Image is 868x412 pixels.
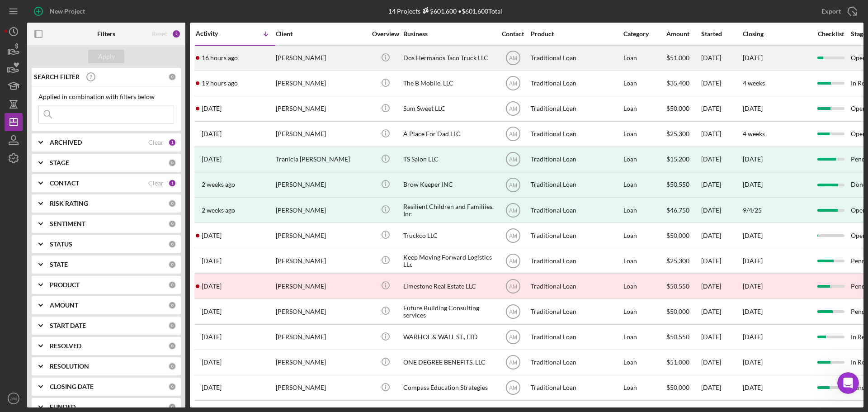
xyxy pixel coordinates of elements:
[743,79,765,87] time: 4 weeks
[623,325,665,349] div: Loan
[743,333,763,341] time: [DATE]
[531,376,621,400] div: Traditional Loan
[276,122,366,146] div: [PERSON_NAME]
[531,274,621,298] div: Traditional Loan
[97,30,115,38] b: Filters
[168,362,176,370] div: 0
[743,308,763,315] time: [DATE]
[701,299,742,323] div: [DATE]
[202,156,222,163] time: 2025-09-16 13:48
[403,198,494,222] div: Resilient Children and Familiies, Inc
[701,198,742,222] div: [DATE]
[743,232,763,239] time: [DATE]
[403,325,494,349] div: WARHOL & WALL ST., LTD
[403,122,494,146] div: A Place For Dad LLC
[509,283,517,289] text: AM
[276,173,366,197] div: [PERSON_NAME]
[403,30,494,38] div: Business
[50,302,78,309] b: AMOUNT
[701,30,742,38] div: Started
[38,93,174,100] div: Applied in combination with filters below
[743,257,763,265] time: [DATE]
[202,232,222,239] time: 2025-08-25 01:19
[743,384,763,391] time: [DATE]
[623,71,665,95] div: Loan
[509,385,517,391] text: AM
[276,299,366,323] div: [PERSON_NAME]
[666,30,700,38] div: Amount
[509,232,517,239] text: AM
[168,383,176,391] div: 0
[403,46,494,70] div: Dos Hermanos Taco Truck LLC
[509,55,517,62] text: AM
[509,182,517,188] text: AM
[666,104,689,112] span: $50,000
[701,147,742,171] div: [DATE]
[509,258,517,264] text: AM
[276,30,366,38] div: Client
[50,180,79,187] b: CONTACT
[202,80,238,87] time: 2025-09-18 17:51
[811,30,850,38] div: Checklist
[509,81,517,87] text: AM
[531,198,621,222] div: Traditional Loan
[168,403,176,411] div: 0
[202,283,222,290] time: 2025-07-18 19:16
[276,46,366,70] div: [PERSON_NAME]
[368,30,402,38] div: Overview
[701,274,742,298] div: [DATE]
[420,7,457,15] div: $601,600
[743,54,763,62] time: [DATE]
[50,139,82,146] b: ARCHIVED
[168,260,176,269] div: 0
[701,46,742,70] div: [DATE]
[701,122,742,146] div: [DATE]
[531,71,621,95] div: Traditional Loan
[50,261,68,268] b: STATE
[509,131,517,137] text: AM
[743,30,811,38] div: Closing
[50,403,75,411] b: FUNDED
[743,104,763,112] time: [DATE]
[623,350,665,374] div: Loan
[168,301,176,309] div: 0
[148,180,164,187] div: Clear
[509,309,517,315] text: AM
[403,249,494,273] div: Keep Moving Forward Logistics LLc
[666,147,700,171] div: $15,200
[34,73,80,81] b: SEARCH FILTER
[276,71,366,95] div: [PERSON_NAME]
[403,71,494,95] div: The B Mobile, LLC
[276,147,366,171] div: Tranicia [PERSON_NAME]
[701,223,742,247] div: [DATE]
[623,376,665,400] div: Loan
[202,257,222,265] time: 2025-07-30 20:41
[403,173,494,197] div: Brow Keeper INC
[98,50,115,63] div: Apply
[168,342,176,350] div: 0
[403,350,494,374] div: ONE DEGREE BENEFITS, LLC
[202,54,238,62] time: 2025-09-18 21:10
[202,333,222,341] time: 2025-05-22 18:10
[743,130,765,137] time: 4 weeks
[172,29,181,38] div: 2
[276,249,366,273] div: [PERSON_NAME]
[403,274,494,298] div: Limestone Real Estate LLC
[531,122,621,146] div: Traditional Loan
[701,249,742,273] div: [DATE]
[666,173,700,197] div: $50,550
[666,130,689,137] span: $25,300
[743,156,763,163] div: [DATE]
[403,223,494,247] div: Truckco LLC
[666,198,700,222] div: $46,750
[50,159,69,166] b: STAGE
[531,249,621,273] div: Traditional Loan
[202,207,235,214] time: 2025-09-02 20:43
[623,122,665,146] div: Loan
[666,274,700,298] div: $50,550
[202,384,222,391] time: 2025-03-06 18:47
[403,299,494,323] div: Future Building Consulting services
[701,325,742,349] div: [DATE]
[701,173,742,197] div: [DATE]
[623,299,665,323] div: Loan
